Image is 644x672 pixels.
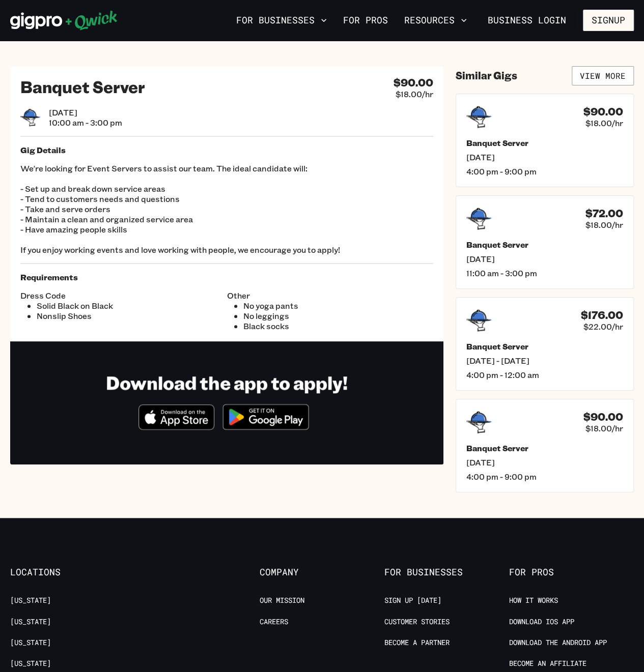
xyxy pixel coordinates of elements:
[20,290,227,301] span: Dress Code
[243,321,434,331] li: Black socks
[20,145,433,155] h5: Gig Details
[20,272,433,282] h5: Requirements
[466,166,623,177] span: 4:00 pm - 9:00 pm
[37,301,227,311] li: Solid Black on Black
[384,617,450,627] a: Customer stories
[572,66,634,85] a: View More
[585,118,623,128] span: $18.00/hr
[384,596,441,605] a: Sign up [DATE]
[466,472,623,482] span: 4:00 pm - 9:00 pm
[466,254,623,264] span: [DATE]
[509,617,574,627] a: Download IOS App
[10,617,51,627] a: [US_STATE]
[20,163,433,255] p: We're looking for Event Servers to assist our team. The ideal candidate will: - Set up and break ...
[138,421,215,432] a: Download on the App Store
[583,105,623,118] h4: $90.00
[243,301,434,311] li: No yoga pants
[509,659,586,668] a: Become an Affiliate
[581,309,623,322] h4: $176.00
[509,567,634,578] span: For Pros
[456,399,634,492] a: $90.00$18.00/hrBanquet Server[DATE]4:00 pm - 9:00 pm
[10,596,51,605] a: [US_STATE]
[456,69,517,82] h4: Similar Gigs
[260,617,288,627] a: Careers
[106,371,348,394] h1: Download the app to apply!
[466,240,623,250] h5: Banquet Server
[37,311,227,321] li: Nonslip Shoes
[583,322,623,332] span: $22.00/hr
[466,268,623,278] span: 11:00 am - 3:00 pm
[49,118,122,128] span: 10:00 am - 3:00 pm
[466,356,623,366] span: [DATE] - [DATE]
[227,290,434,301] span: Other
[384,567,509,578] span: For Businesses
[466,457,623,468] span: [DATE]
[243,311,434,321] li: No leggings
[585,207,623,220] h4: $72.00
[260,596,304,605] a: Our Mission
[384,638,450,648] a: Become a Partner
[216,398,315,436] img: Get it on Google Play
[10,638,51,648] a: [US_STATE]
[509,638,607,648] a: Download the Android App
[232,12,331,29] button: For Businesses
[396,89,433,99] span: $18.00/hr
[260,567,384,578] span: Company
[20,76,145,97] h2: Banquet Server
[466,138,623,148] h5: Banquet Server
[585,423,623,433] span: $18.00/hr
[583,10,634,31] button: Signup
[585,220,623,230] span: $18.00/hr
[339,12,392,29] a: For Pros
[456,297,634,391] a: $176.00$22.00/hrBanquet Server[DATE] - [DATE]4:00 pm - 12:00 am
[394,76,433,89] h4: $90.00
[583,411,623,423] h4: $90.00
[10,659,51,668] a: [US_STATE]
[479,10,575,31] a: Business Login
[10,567,135,578] span: Locations
[466,152,623,162] span: [DATE]
[456,195,634,289] a: $72.00$18.00/hrBanquet Server[DATE]11:00 am - 3:00 pm
[466,341,623,352] h5: Banquet Server
[466,370,623,380] span: 4:00 pm - 12:00 am
[49,107,122,118] span: [DATE]
[509,596,558,605] a: How it Works
[456,94,634,187] a: $90.00$18.00/hrBanquet Server[DATE]4:00 pm - 9:00 pm
[400,12,471,29] button: Resources
[466,443,623,453] h5: Banquet Server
